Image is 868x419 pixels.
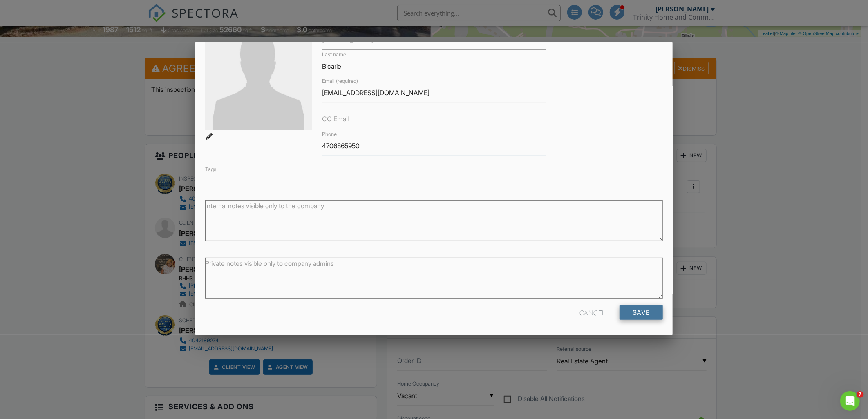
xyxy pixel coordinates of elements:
label: Internal notes visible only to the company [205,201,324,210]
input: Save [620,305,663,320]
div: Cancel [579,305,606,320]
label: CC Email [322,114,349,123]
label: Last name [322,51,346,58]
label: Email (required) [322,78,358,85]
img: default-user-f0147aede5fd5fa78ca7ade42f37bd4542148d508eef1c3d3ea960f66861d68b.jpg [205,23,312,130]
label: Tags [205,166,216,172]
span: 7 [857,391,864,398]
label: Private notes visible only to company admins [205,259,334,268]
label: Phone [322,131,337,138]
iframe: Intercom live chat [840,391,860,411]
